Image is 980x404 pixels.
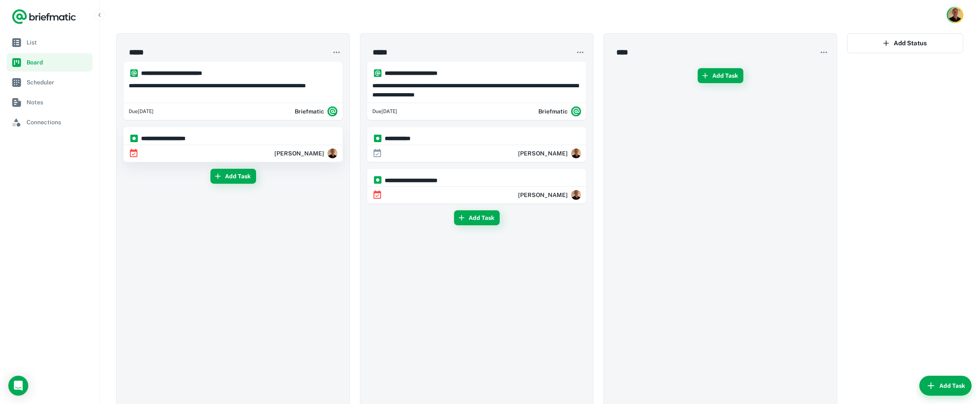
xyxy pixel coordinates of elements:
[372,148,382,158] svg: Thursday, Sep 18 ⋅ 4–4:30pm
[274,149,324,158] h6: [PERSON_NAME]
[7,73,93,91] a: Scheduler
[518,187,581,203] div: Mauricio Peirone
[27,98,89,107] span: Notes
[295,103,337,120] div: Briefmatic
[372,108,397,115] span: Thursday, Sep 18
[8,376,28,396] div: Load Chat
[372,190,382,200] svg: Wednesday, Sep 17 ⋅ 5:30–6pm
[274,145,337,162] div: Mauricio Peirone
[454,210,500,225] button: Add Task
[7,53,93,71] a: Board
[27,78,89,87] span: Scheduler
[374,135,381,142] img: https://app.briefmatic.com/assets/integrations/manual.png
[327,148,337,158] img: 896db210-a0a7-40a5-ab3d-c25332bc53a0.jpeg
[571,148,581,158] img: 896db210-a0a7-40a5-ab3d-c25332bc53a0.jpeg
[129,148,139,158] svg: Wednesday, Sep 17 ⋅ 4–5pm
[210,169,256,184] button: Add Task
[7,33,93,52] a: List
[130,69,138,77] img: https://app.briefmatic.com/assets/integrations/system.png
[27,58,89,67] span: Board
[129,108,154,115] span: Thursday, Sep 18
[847,33,963,53] button: Add Status
[12,8,76,25] a: Logo
[7,93,93,111] a: Notes
[947,7,963,23] button: Account button
[538,107,568,116] h6: Briefmatic
[7,113,93,131] a: Connections
[295,107,324,116] h6: Briefmatic
[367,127,587,162] div: https://app.briefmatic.com/assets/integrations/manual.png**** **** **Mauricio Peirone
[538,103,581,120] div: Briefmatic
[948,8,962,22] img: Mauricio Peirone
[27,118,89,127] span: Connections
[518,190,568,200] h6: [PERSON_NAME]
[571,106,581,116] img: system.png
[374,69,381,77] img: https://app.briefmatic.com/assets/integrations/system.png
[123,127,343,162] div: https://app.briefmatic.com/assets/integrations/manual.png**** **** **** **** *Mauricio Peirone
[327,106,337,116] img: system.png
[130,135,138,142] img: https://app.briefmatic.com/assets/integrations/manual.png
[518,145,581,162] div: Mauricio Peirone
[27,38,89,47] span: List
[374,176,381,184] img: https://app.briefmatic.com/assets/integrations/manual.png
[518,149,568,158] h6: [PERSON_NAME]
[919,376,972,396] button: Add Task
[698,68,743,83] button: Add Task
[571,190,581,200] img: 896db210-a0a7-40a5-ab3d-c25332bc53a0.jpeg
